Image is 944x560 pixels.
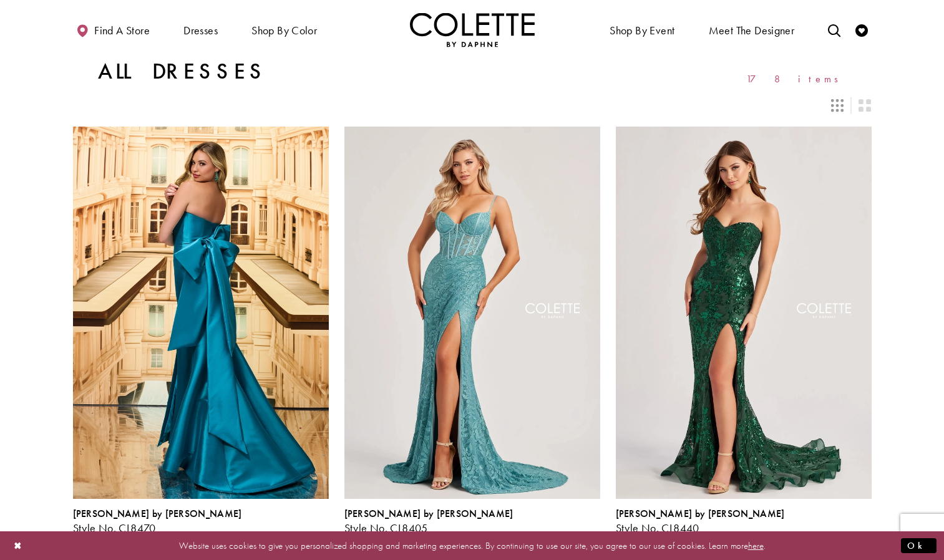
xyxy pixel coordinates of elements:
span: Shop By Event [610,24,674,37]
span: Switch layout to 3 columns [831,99,844,112]
img: Colette by Daphne [410,12,535,47]
a: Visit Colette by Daphne Style No. CL8470 Page [73,127,329,498]
span: [PERSON_NAME] by [PERSON_NAME] [73,507,242,520]
a: here [748,539,764,551]
a: Toggle search [825,12,844,47]
a: Check Wishlist [852,12,871,47]
a: Visit Colette by Daphne Style No. CL8440 Page [616,127,872,498]
span: Style No. CL8440 [616,521,699,535]
a: Find a store [73,12,153,47]
span: Dresses [183,24,218,37]
a: Visit Home Page [410,12,535,47]
span: Shop by color [248,12,320,47]
span: [PERSON_NAME] by [PERSON_NAME] [616,507,785,520]
span: Meet the designer [709,24,795,37]
button: Close Dialog [7,534,29,556]
span: Style No. CL8470 [73,521,156,535]
p: Website uses cookies to give you personalized shopping and marketing experiences. By continuing t... [90,537,854,554]
div: Colette by Daphne Style No. CL8405 [344,508,513,534]
span: Switch layout to 2 columns [859,99,871,112]
span: Dresses [180,12,221,47]
button: Submit Dialog [901,538,937,553]
span: Find a store [94,24,150,37]
span: Style No. CL8405 [344,521,428,535]
span: 178 items [746,74,847,84]
span: [PERSON_NAME] by [PERSON_NAME] [344,507,513,520]
div: Colette by Daphne Style No. CL8470 [73,508,242,534]
span: Shop By Event [606,12,678,47]
span: Shop by color [251,24,317,37]
div: Colette by Daphne Style No. CL8440 [616,508,785,534]
h1: All Dresses [98,59,267,84]
a: Meet the designer [706,12,798,47]
div: Layout Controls [66,92,879,119]
a: Visit Colette by Daphne Style No. CL8405 Page [344,127,600,498]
